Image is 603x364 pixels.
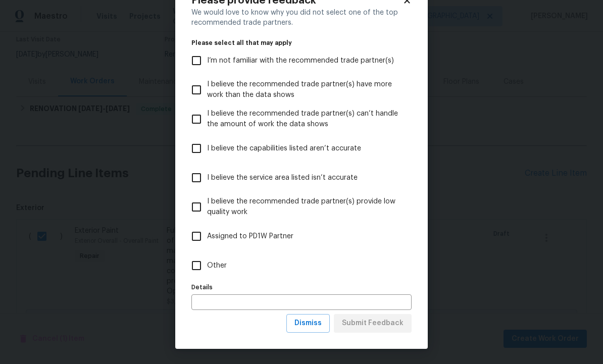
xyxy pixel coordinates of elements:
[286,314,330,333] button: Dismiss
[207,79,404,100] span: I believe the recommended trade partner(s) have more work than the data shows
[207,231,293,242] span: Assigned to PD1W Partner
[207,173,358,183] span: I believe the service area listed isn’t accurate
[294,317,322,330] span: Dismiss
[191,8,412,28] div: We would love to know why you did not select one of the top recommended trade partners.
[191,284,412,290] label: Details
[191,40,412,46] legend: Please select all that may apply
[207,196,404,218] span: I believe the recommended trade partner(s) provide low quality work
[207,56,394,66] span: I’m not familiar with the recommended trade partner(s)
[207,109,404,130] span: I believe the recommended trade partner(s) can’t handle the amount of work the data shows
[207,143,361,154] span: I believe the capabilities listed aren’t accurate
[207,261,227,271] span: Other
